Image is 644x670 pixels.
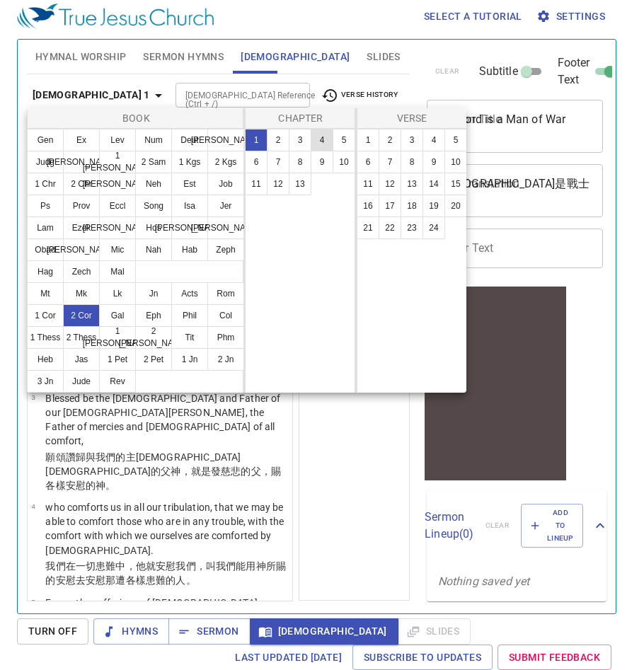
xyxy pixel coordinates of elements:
[422,195,445,217] button: 19
[63,129,100,151] button: Ex
[135,238,172,261] button: Nah
[379,129,401,151] button: 2
[267,173,289,195] button: 12
[171,348,208,371] button: 1 Jn
[27,304,64,327] button: 1 Cor
[27,195,64,217] button: Ps
[99,260,136,283] button: Mal
[171,151,208,173] button: 1 Kgs
[63,260,100,283] button: Zech
[357,216,379,239] button: 21
[63,173,100,195] button: 2 Chr
[27,238,64,261] button: Obad
[135,348,172,371] button: 2 Pet
[207,216,244,239] button: [PERSON_NAME]
[311,151,333,173] button: 9
[248,111,353,125] p: Chapter
[99,238,136,261] button: Mic
[401,151,423,173] button: 8
[245,129,268,151] button: 1
[171,173,208,195] button: Est
[379,173,401,195] button: 12
[422,151,445,173] button: 9
[207,326,244,349] button: Phm
[99,195,136,217] button: Eccl
[289,151,311,173] button: 8
[27,326,64,349] button: 1 Thess
[27,129,64,151] button: Gen
[99,348,136,371] button: 1 Pet
[63,348,100,371] button: Jas
[207,151,244,173] button: 2 Kgs
[135,326,172,349] button: 2 [PERSON_NAME]
[27,348,64,371] button: Heb
[207,195,244,217] button: Jer
[135,282,172,305] button: Jn
[63,326,100,349] button: 2 Thess
[99,216,136,239] button: [PERSON_NAME]
[27,282,64,305] button: Mt
[207,348,244,371] button: 2 Jn
[401,129,423,151] button: 3
[63,282,100,305] button: Mk
[379,151,401,173] button: 7
[379,216,401,239] button: 22
[171,216,208,239] button: [PERSON_NAME]
[357,173,379,195] button: 11
[27,151,64,173] button: Judg
[289,129,311,151] button: 3
[99,326,136,349] button: 1 [PERSON_NAME]
[444,173,467,195] button: 15
[333,151,355,173] button: 10
[135,195,172,217] button: Song
[30,111,242,125] p: Book
[357,129,379,151] button: 1
[171,238,208,261] button: Hab
[171,129,208,151] button: Deut
[135,304,172,327] button: Eph
[267,129,289,151] button: 2
[207,238,244,261] button: Zeph
[99,173,136,195] button: [PERSON_NAME]
[99,370,136,393] button: Rev
[99,129,136,151] button: Lev
[27,216,64,239] button: Lam
[444,129,467,151] button: 5
[63,304,100,327] button: 2 Cor
[357,195,379,217] button: 16
[135,173,172,195] button: Neh
[99,151,136,173] button: 1 [PERSON_NAME]
[99,304,136,327] button: Gal
[422,216,445,239] button: 24
[63,238,100,261] button: [PERSON_NAME]
[422,173,445,195] button: 14
[135,129,172,151] button: Num
[245,173,268,195] button: 11
[401,173,423,195] button: 13
[135,216,172,239] button: Hos
[27,260,64,283] button: Hag
[360,111,464,125] p: Verse
[422,129,445,151] button: 4
[379,195,401,217] button: 17
[207,129,244,151] button: [PERSON_NAME]
[171,326,208,349] button: Tit
[63,151,100,173] button: [PERSON_NAME]
[333,129,355,151] button: 5
[63,195,100,217] button: Prov
[63,216,100,239] button: Ezek
[444,195,467,217] button: 20
[27,370,64,393] button: 3 Jn
[357,151,379,173] button: 6
[401,195,423,217] button: 18
[444,151,467,173] button: 10
[27,173,64,195] button: 1 Chr
[171,282,208,305] button: Acts
[245,151,268,173] button: 6
[171,304,208,327] button: Phil
[207,304,244,327] button: Col
[207,173,244,195] button: Job
[99,282,136,305] button: Lk
[401,216,423,239] button: 23
[289,173,311,195] button: 13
